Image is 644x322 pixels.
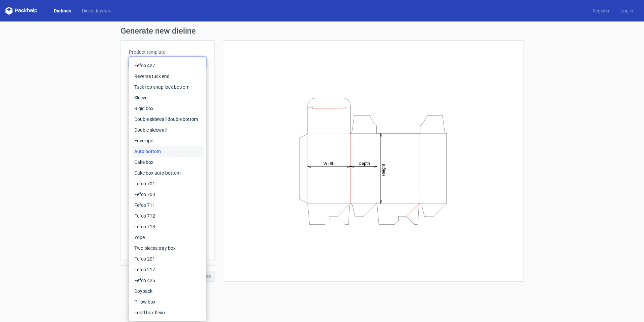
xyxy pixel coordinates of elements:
[132,60,203,71] div: Fefco 427
[132,307,203,318] div: Food box flexo
[132,71,203,82] div: Reverse tuck end
[132,82,203,92] div: Tuck top snap lock bottom
[132,189,203,200] div: Fefco 703
[132,264,203,275] div: Fefco 217
[129,49,206,55] label: Product template
[77,7,117,14] a: Diecut layouts
[132,135,203,146] div: Envelope
[132,275,203,286] div: Fefco 426
[132,114,203,125] div: Double sidewall double bottom
[359,161,370,166] tspan: Depth
[132,103,203,114] div: Rigid box
[132,221,203,232] div: Fefco 713
[132,168,203,178] div: Cake box auto bottom
[381,164,386,176] tspan: Height
[132,254,203,264] div: Fefco 201
[323,161,334,166] tspan: Width
[132,286,203,296] div: Doypack
[121,27,523,35] h1: Generate new dieline
[132,178,203,189] div: Fefco 701
[132,92,203,103] div: Sleeve
[132,211,203,221] div: Fefco 712
[132,157,203,168] div: Cake box
[132,146,203,157] div: Auto bottom
[48,7,77,14] a: Dielines
[132,125,203,135] div: Double sidewall
[615,7,639,14] a: Log in
[132,200,203,211] div: Fefco 711
[132,296,203,307] div: Pillow box
[132,243,203,254] div: Two pieces tray box
[132,232,203,243] div: Yope
[587,7,615,14] a: Register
